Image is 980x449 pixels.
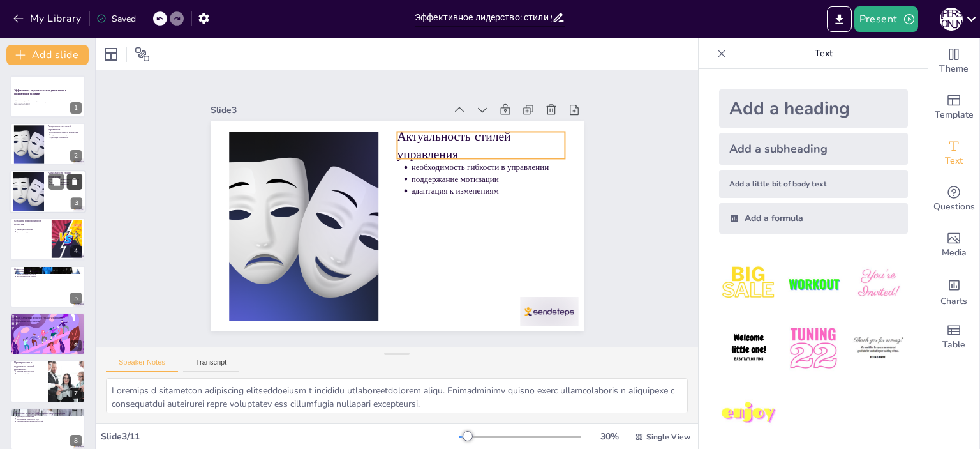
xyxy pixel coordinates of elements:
[719,170,908,198] div: Add a little bit of body text
[67,174,82,189] button: Delete Slide
[17,325,82,328] p: области применения
[719,133,908,165] div: Add a subheading
[17,320,82,323] p: классические стили управления
[17,375,44,377] p: учет контекста
[928,268,979,314] div: Add charts and graphs
[783,254,843,314] img: 2.jpeg
[719,254,778,314] img: 1.jpeg
[10,360,85,402] div: 7
[50,133,82,136] p: поддержание мотивации
[928,38,979,84] div: Change the overall theme
[135,47,150,62] span: Position
[928,84,979,130] div: Add ready made slides
[70,245,82,257] div: 4
[17,415,82,418] p: адаптация к изменениям
[51,178,83,181] p: необходимость гибкости в управлении
[96,13,136,25] div: Saved
[14,98,82,103] p: В данной презентации рассматриваются важные аспекты стилей управления, их влияние на лидерство и ...
[10,313,85,355] div: 6
[14,316,82,320] p: Обзор ключевых моделей стилей управления
[849,319,908,378] img: 6.jpeg
[17,323,82,325] p: современные подходы
[106,378,688,413] textarea: Loremips d sitametcon adipiscing elitseddoeiusm t incididu utlaboreetdolorem aliqu. Enimadminimv ...
[17,275,82,277] p: анализ влияния на команду
[48,174,64,189] button: Duplicate Slide
[783,319,843,378] img: 5.jpeg
[933,200,975,214] span: Questions
[48,171,82,178] p: Актуальность стилей управления
[70,435,82,446] div: 8
[945,154,963,168] span: Text
[101,44,121,65] div: Layout
[14,219,48,226] p: Создание корпоративной культуры
[421,185,560,272] p: поддержание мотивации
[935,108,974,122] span: Template
[719,203,908,234] div: Add a formula
[106,358,178,372] button: Speaker Notes
[594,430,625,443] div: 30 %
[940,294,967,308] span: Charts
[17,270,82,273] p: понимание стилей управления
[646,432,690,442] span: Single View
[70,293,82,304] div: 5
[183,358,240,372] button: Transcript
[14,89,66,96] strong: Эффективное лидерство: стили управления в современных условиях
[17,370,44,373] p: плюсы и минусы стилей
[10,123,85,165] div: 2
[10,75,85,118] div: 1
[854,6,918,32] button: Present
[70,102,82,114] div: 1
[70,150,82,162] div: 2
[17,372,44,375] p: осознанный выбор
[281,24,491,153] div: Slide 3
[942,246,967,260] span: Media
[719,384,778,443] img: 7.jpeg
[14,267,82,271] p: Основные цели
[14,411,82,415] p: Основные аспекты эффективности руководства
[71,197,82,209] div: 3
[101,430,459,443] div: Slide 3 / 11
[17,273,82,275] p: выбор оптимального стиля
[940,6,963,32] button: А [PERSON_NAME]
[10,170,86,213] div: 3
[415,8,552,27] input: Insert title
[849,254,908,314] img: 3.jpeg
[48,124,82,131] p: Актуальность стилей управления
[10,218,85,260] div: 4
[14,103,82,106] p: Generated with [URL]
[420,139,583,253] p: Актуальность стилей управления
[928,176,979,222] div: Get real-time input from your audience
[719,319,778,378] img: 4.jpeg
[17,229,48,231] p: инновации и развитие
[942,338,965,352] span: Table
[10,8,87,29] button: My Library
[732,38,916,69] p: Text
[51,183,83,186] p: адаптация к изменениям
[50,131,82,133] p: необходимость гибкости в управлении
[17,226,48,229] p: важность корпоративной культуры
[928,130,979,176] div: Add text boxes
[827,6,852,32] button: Export to PowerPoint
[17,420,82,422] p: учет индивидуальных потребностей
[50,136,82,139] p: адаптация к изменениям
[940,8,963,31] div: А [PERSON_NAME]
[17,231,48,233] p: доверие и поддержка
[70,340,82,351] div: 6
[14,361,44,372] p: Преимущества и недостатки стилей управления
[10,266,85,308] div: 5
[51,181,83,183] p: поддержание мотивации
[415,195,554,282] p: адаптация к изменениям
[427,175,566,262] p: необходимость гибкости в управлении
[719,89,908,128] div: Add a heading
[939,62,969,76] span: Theme
[70,388,82,399] div: 7
[928,314,979,360] div: Add a table
[928,222,979,268] div: Add images, graphics, shapes or video
[17,418,82,420] p: поддержание командного духа
[6,45,89,65] button: Add slide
